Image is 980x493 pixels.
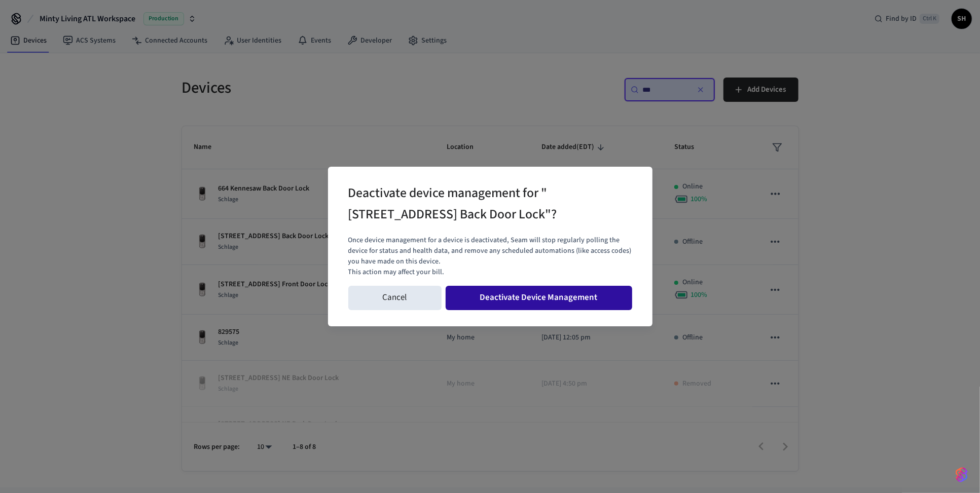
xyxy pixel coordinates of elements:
button: Cancel [348,286,442,310]
p: Once device management for a device is deactivated, Seam will stop regularly polling the device f... [348,235,632,267]
h2: Deactivate device management for "[STREET_ADDRESS] Back Door Lock"? [348,179,604,231]
img: SeamLogoGradient.69752ec5.svg [956,467,968,483]
p: This action may affect your bill. [348,267,632,278]
button: Deactivate Device Management [446,286,632,310]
